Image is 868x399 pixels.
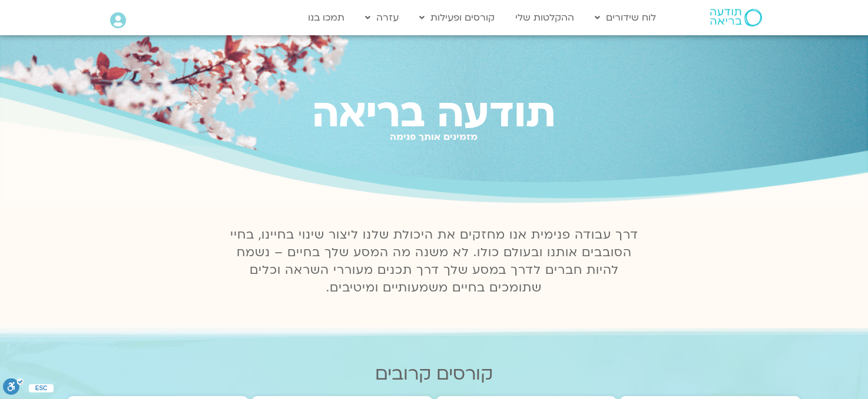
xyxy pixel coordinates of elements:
a: עזרה [359,6,405,29]
a: תמכו בנו [302,6,350,29]
a: קורסים ופעילות [413,6,501,29]
a: לוח שידורים [589,6,662,29]
img: תודעה בריאה [710,9,762,26]
a: ההקלטות שלי [509,6,580,29]
h2: קורסים קרובים [67,364,801,384]
p: דרך עבודה פנימית אנו מחזקים את היכולת שלנו ליצור שינוי בחיינו, בחיי הסובבים אותנו ובעולם כולו. לא... [223,226,645,297]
